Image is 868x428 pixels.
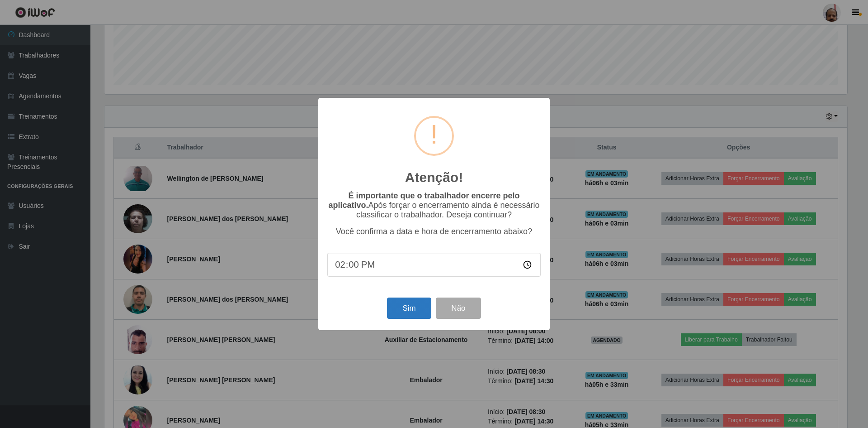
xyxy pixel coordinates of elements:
h2: Atenção! [405,169,463,186]
b: É importante que o trabalhador encerre pelo aplicativo. [328,191,519,210]
button: Não [436,298,481,319]
p: Você confirma a data e hora de encerramento abaixo? [327,227,541,236]
button: Sim [387,298,431,319]
p: Após forçar o encerramento ainda é necessário classificar o trabalhador. Deseja continuar? [327,191,541,220]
